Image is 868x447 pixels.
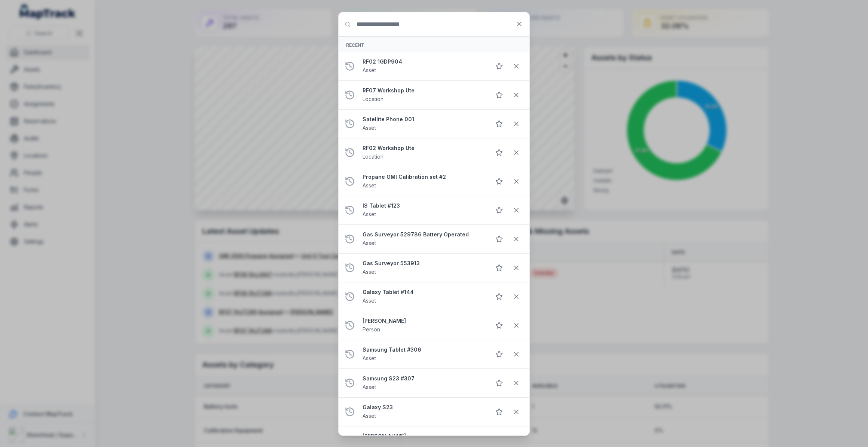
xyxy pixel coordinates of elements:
span: Person [363,326,380,333]
a: Galaxy S23Asset [363,404,485,420]
strong: RF07 Workshop Ute [363,87,485,94]
a: Satellite Phone 001Asset [363,116,485,132]
span: Asset [363,384,376,390]
strong: [PERSON_NAME] [363,432,485,440]
strong: RF02 1GDP904 [363,58,485,65]
a: RF02 1GDP904Asset [363,58,485,74]
span: Asset [363,413,376,419]
a: RF07 Workshop UteLocation [363,87,485,103]
a: Samsung S23 #307Asset [363,375,485,391]
strong: Samsung Tablet #306 [363,346,485,353]
strong: Galaxy Tablet #144 [363,288,485,296]
strong: IS Tablet #123 [363,202,485,209]
span: Asset [363,67,376,73]
span: Asset [363,125,376,131]
span: Asset [363,211,376,217]
span: Asset [363,269,376,275]
a: IS Tablet #123Asset [363,202,485,218]
strong: Satellite Phone 001 [363,116,485,123]
strong: Propane GMI Calibration set #2 [363,173,485,181]
a: RF02 Workshop UteLocation [363,144,485,161]
a: [PERSON_NAME]Person [363,317,485,334]
a: Propane GMI Calibration set #2Asset [363,173,485,190]
a: Samsung Tablet #306Asset [363,346,485,362]
span: Asset [363,240,376,246]
span: Recent [346,42,364,48]
a: Gas Surveyor 529786 Battery OperatedAsset [363,231,485,247]
strong: Galaxy S23 [363,404,485,411]
strong: Gas Surveyor 553913 [363,260,485,267]
strong: RF02 Workshop Ute [363,144,485,152]
strong: Samsung S23 #307 [363,375,485,382]
a: Galaxy Tablet #144Asset [363,288,485,305]
strong: Gas Surveyor 529786 Battery Operated [363,231,485,238]
strong: [PERSON_NAME] [363,317,485,325]
span: Asset [363,182,376,189]
span: Location [363,153,383,160]
span: Asset [363,297,376,304]
span: Asset [363,355,376,361]
span: Location [363,96,383,102]
a: Gas Surveyor 553913Asset [363,260,485,276]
